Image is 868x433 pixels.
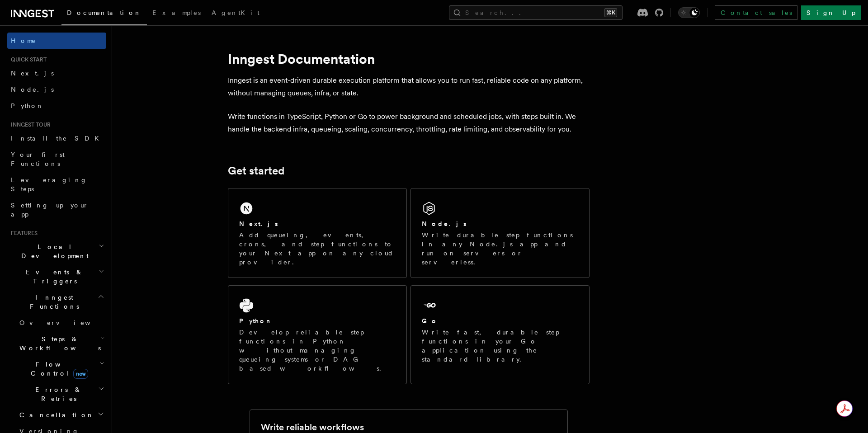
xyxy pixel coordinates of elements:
span: new [73,369,88,379]
span: Next.js [11,70,54,77]
a: Examples [147,3,206,24]
a: Documentation [61,3,147,25]
a: Node.jsWrite durable step functions in any Node.js app and run on servers or serverless. [410,188,590,278]
a: Next.js [7,65,106,81]
h2: Go [422,316,438,325]
button: Search...⌘K [449,5,623,20]
p: Inngest is an event-driven durable execution platform that allows you to run fast, reliable code ... [228,74,590,99]
span: Install the SDK [11,135,104,142]
span: Examples [152,9,201,16]
button: Cancellation [16,407,106,423]
button: Local Development [7,239,106,264]
p: Write fast, durable step functions in your Go application using the standard library. [422,328,578,364]
span: Features [7,230,38,237]
a: Your first Functions [7,146,106,172]
span: Inngest tour [7,121,51,128]
span: Inngest Functions [7,293,98,311]
button: Inngest Functions [7,289,106,315]
h1: Inngest Documentation [228,51,590,67]
span: Documentation [67,9,142,16]
a: AgentKit [206,3,265,24]
a: Sign Up [801,5,861,20]
button: Flow Controlnew [16,356,106,381]
p: Develop reliable step functions in Python without managing queueing systems or DAG based workflows. [239,328,396,373]
span: Flow Control [16,360,99,378]
span: Quick start [7,56,47,63]
span: Leveraging Steps [11,176,87,193]
span: AgentKit [212,9,259,16]
span: Events & Triggers [7,268,99,286]
button: Events & Triggers [7,264,106,289]
a: Next.jsAdd queueing, events, crons, and step functions to your Next app on any cloud provider. [228,188,407,278]
span: Node.js [11,86,54,93]
span: Local Development [7,242,99,260]
a: Install the SDK [7,130,106,146]
a: Overview [16,315,106,331]
a: Node.js [7,81,106,98]
a: Setting up your app [7,197,106,222]
h2: Python [239,316,273,325]
span: Home [11,36,36,45]
a: Get started [228,165,284,177]
a: Python [7,98,106,114]
button: Errors & Retries [16,381,106,407]
span: Steps & Workflows [16,334,101,353]
a: GoWrite fast, durable step functions in your Go application using the standard library. [410,285,590,384]
p: Add queueing, events, crons, and step functions to your Next app on any cloud provider. [239,231,396,267]
span: Errors & Retries [16,385,98,403]
kbd: ⌘K [604,8,617,17]
h2: Next.js [239,219,278,228]
p: Write durable step functions in any Node.js app and run on servers or serverless. [422,231,578,267]
p: Write functions in TypeScript, Python or Go to power background and scheduled jobs, with steps bu... [228,110,590,136]
span: Setting up your app [11,202,89,218]
a: Home [7,33,106,49]
span: Your first Functions [11,151,65,167]
a: PythonDevelop reliable step functions in Python without managing queueing systems or DAG based wo... [228,285,407,384]
span: Python [11,102,44,109]
span: Overview [19,319,113,326]
button: Toggle dark mode [678,7,700,18]
a: Leveraging Steps [7,172,106,197]
h2: Node.js [422,219,467,228]
span: Cancellation [16,410,94,419]
a: Contact sales [715,5,797,20]
button: Steps & Workflows [16,331,106,356]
